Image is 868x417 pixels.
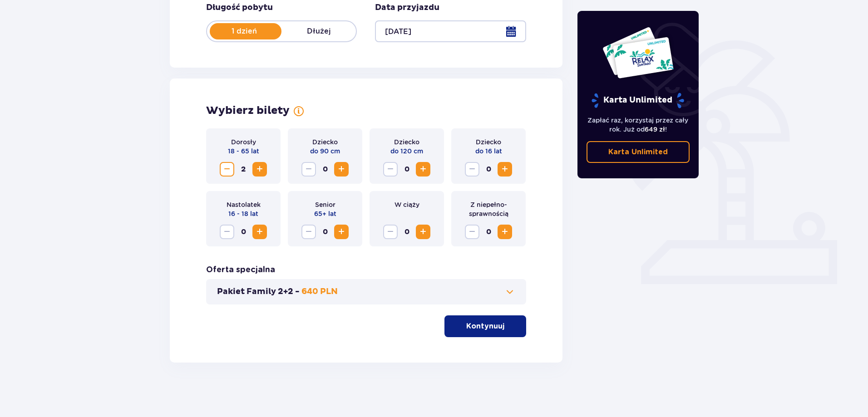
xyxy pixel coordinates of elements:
[220,162,234,177] button: Decrease
[645,126,665,133] span: 649 zł
[395,200,419,209] p: W ciąży
[390,147,423,156] p: do 120 cm
[416,225,430,239] button: Increase
[476,137,501,147] p: Dziecko
[206,2,273,13] p: Długość pobytu
[228,147,259,156] p: 18 - 65 lat
[481,162,496,177] span: 0
[465,225,479,239] button: Decrease
[318,225,332,239] span: 0
[394,137,419,147] p: Dziecko
[399,225,414,239] span: 0
[236,162,251,177] span: 2
[334,225,349,239] button: Increase
[301,286,338,297] p: 640 PLN
[220,225,234,239] button: Decrease
[314,209,336,218] p: 65+ lat
[315,200,335,209] p: Senior
[383,225,398,239] button: Decrease
[481,225,496,239] span: 0
[301,162,316,177] button: Decrease
[444,315,526,337] button: Kontynuuj
[206,104,290,118] p: Wybierz bilety
[252,162,267,177] button: Increase
[459,200,518,218] p: Z niepełno­sprawnością
[252,225,267,239] button: Increase
[312,137,338,147] p: Dziecko
[399,162,414,177] span: 0
[591,93,685,108] p: Karta Unlimited
[281,26,356,36] p: Dłużej
[217,286,300,297] p: Pakiet Family 2+2 -
[498,225,512,239] button: Increase
[228,209,258,218] p: 16 - 18 lat
[608,147,668,157] p: Karta Unlimited
[416,162,430,177] button: Increase
[207,26,281,36] p: 1 dzień
[231,137,256,147] p: Dorosły
[475,147,502,156] p: do 16 lat
[301,225,316,239] button: Decrease
[227,200,261,209] p: Nastolatek
[587,141,690,163] a: Karta Unlimited
[206,265,275,275] p: Oferta specjalna
[375,2,439,13] p: Data przyjazdu
[334,162,349,177] button: Increase
[318,162,332,177] span: 0
[498,162,512,177] button: Increase
[465,162,479,177] button: Decrease
[383,162,398,177] button: Decrease
[236,225,251,239] span: 0
[217,286,515,297] button: Pakiet Family 2+2 -640 PLN
[466,321,504,331] p: Kontynuuj
[587,116,690,134] p: Zapłać raz, korzystaj przez cały rok. Już od !
[310,147,340,156] p: do 90 cm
